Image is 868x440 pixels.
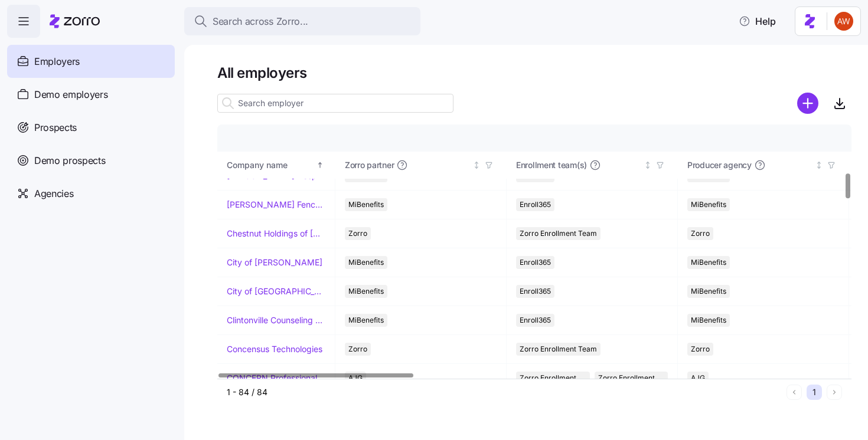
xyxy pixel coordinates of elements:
span: MiBenefits [348,256,384,269]
span: MiBenefits [348,198,384,211]
button: Help [729,9,785,33]
span: Enroll365 [520,256,551,269]
div: Not sorted [472,161,481,169]
span: Zorro Enrollment Team [520,227,597,240]
span: Help [739,14,776,28]
th: Enrollment team(s)Not sorted [507,152,678,179]
span: MiBenefits [691,198,726,211]
a: [PERSON_NAME] Fence Company [227,199,325,211]
span: Demo prospects [34,153,106,168]
span: MiBenefits [691,314,726,327]
a: Demo prospects [7,144,175,177]
span: Zorro partner [345,159,394,171]
span: Zorro [348,343,367,356]
button: Next page [827,385,842,400]
th: Company nameSorted ascending [217,152,335,179]
span: Enrollment team(s) [516,159,587,171]
img: 3c671664b44671044fa8929adf5007c6 [834,12,853,31]
a: Clintonville Counseling and Wellness [227,314,325,326]
span: Search across Zorro... [213,14,308,29]
a: City of [PERSON_NAME] [227,257,322,268]
button: Search across Zorro... [184,7,420,35]
a: Agencies [7,177,175,210]
a: Employers [7,45,175,78]
span: MiBenefits [348,285,384,298]
span: Zorro [348,227,367,240]
a: City of [GEOGRAPHIC_DATA] [227,285,325,297]
a: CONCERN Professional Services [227,372,325,384]
span: Agencies [34,186,73,201]
a: Concensus Technologies [227,343,322,355]
div: Not sorted [644,161,652,169]
input: Search employer [217,94,453,113]
th: Zorro partnerNot sorted [335,152,507,179]
div: Company name [227,159,314,172]
span: Enroll365 [520,314,551,327]
div: 1 - 84 / 84 [227,386,782,398]
span: MiBenefits [691,256,726,269]
span: MiBenefits [691,285,726,298]
span: MiBenefits [348,314,384,327]
svg: add icon [797,93,818,114]
th: Producer agencyNot sorted [678,152,849,179]
span: Prospects [34,120,77,135]
span: Enroll365 [520,285,551,298]
span: Enroll365 [520,198,551,211]
div: Sorted ascending [316,161,324,169]
span: Employers [34,54,80,69]
a: Demo employers [7,78,175,111]
span: Zorro [691,343,710,356]
span: Producer agency [687,159,752,171]
button: 1 [807,385,822,400]
h1: All employers [217,64,851,82]
a: Chestnut Holdings of [US_STATE] Inc [227,228,325,239]
span: Zorro Enrollment Team [520,343,597,356]
span: Zorro [691,227,710,240]
span: Demo employers [34,87,108,102]
a: Prospects [7,111,175,144]
div: Not sorted [815,161,823,169]
button: Previous page [787,385,802,400]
